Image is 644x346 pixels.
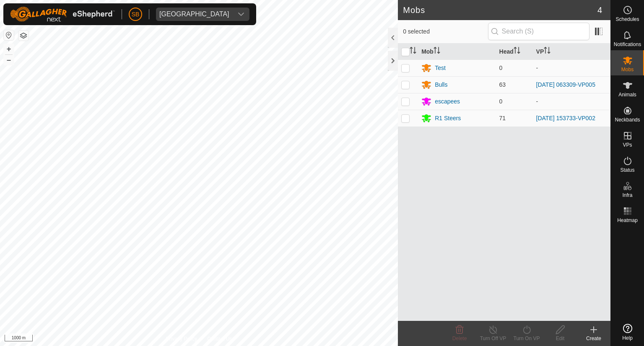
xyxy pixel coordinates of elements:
[18,31,29,41] button: Map Layers
[533,93,610,110] td: -
[10,7,115,22] img: Gallagher Logo
[536,115,595,121] a: [DATE] 153733-VP002
[597,4,602,16] span: 4
[614,42,641,47] span: Notifications
[496,44,533,60] th: Head
[233,8,249,21] div: dropdown trigger
[621,67,634,72] span: Mobs
[452,336,467,341] span: Delete
[611,320,644,344] a: Help
[536,81,595,88] a: [DATE] 063309-VP005
[418,44,496,60] th: Mob
[510,335,543,342] div: Turn On VP
[577,335,610,342] div: Create
[620,168,634,173] span: Status
[543,335,577,342] div: Edit
[166,335,197,343] a: Privacy Policy
[499,81,506,88] span: 63
[617,218,638,223] span: Heatmap
[476,335,510,342] div: Turn Off VP
[533,59,610,76] td: -
[544,48,551,55] p-sorticon: Activate to sort
[499,115,506,121] span: 71
[435,80,447,89] div: Bulls
[132,10,140,19] span: SB
[499,98,503,105] span: 0
[4,30,14,40] button: Reset Map
[4,44,14,54] button: +
[207,335,232,343] a: Contact Us
[622,193,632,198] span: Infra
[514,48,520,55] p-sorticon: Activate to sort
[623,142,632,147] span: VPs
[499,65,503,71] span: 0
[615,117,640,122] span: Neckbands
[4,55,14,65] button: –
[622,336,633,341] span: Help
[159,11,229,18] div: [GEOGRAPHIC_DATA]
[156,8,233,21] span: Tangihanga station
[615,17,639,22] span: Schedules
[403,27,488,36] span: 0 selected
[488,23,589,40] input: Search (S)
[435,64,446,72] div: Test
[533,44,610,60] th: VP
[435,97,460,106] div: escapees
[410,48,416,55] p-sorticon: Activate to sort
[403,5,597,15] h2: Mobs
[618,92,636,97] span: Animals
[434,48,440,55] p-sorticon: Activate to sort
[435,114,461,123] div: R1 Steers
